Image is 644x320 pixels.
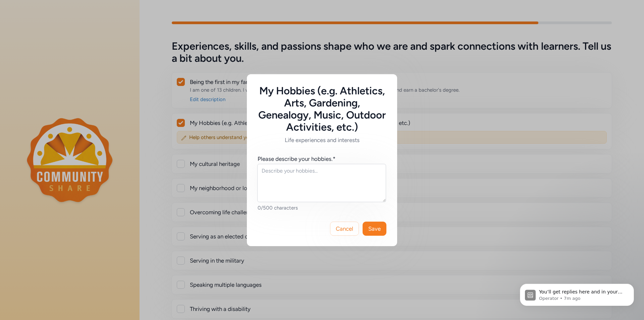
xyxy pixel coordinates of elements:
[330,222,359,236] button: Cancel
[258,136,386,144] h6: Life experiences and interests
[510,270,644,317] iframe: Intercom notifications message
[363,222,386,236] button: Save
[258,155,335,163] div: Please describe your hobbies.*
[336,225,353,233] span: Cancel
[368,225,381,233] span: Save
[258,85,386,133] h5: My Hobbies (e.g. Athletics, Arts, Gardening, Genealogy, Music, Outdoor Activities, etc.)
[258,205,298,211] span: 0/500 characters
